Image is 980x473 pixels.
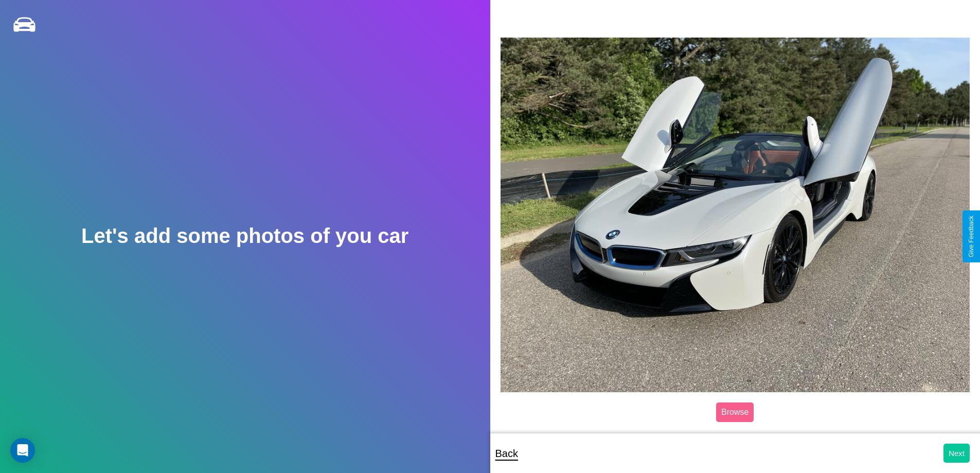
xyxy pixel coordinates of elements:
h2: Let's add some photos of you car [81,224,408,248]
div: Open Intercom Messenger [10,438,35,463]
img: posted [501,38,970,392]
label: Browse [716,402,754,422]
p: Back [495,444,518,463]
div: Give Feedback [968,216,975,257]
button: Next [943,444,970,463]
